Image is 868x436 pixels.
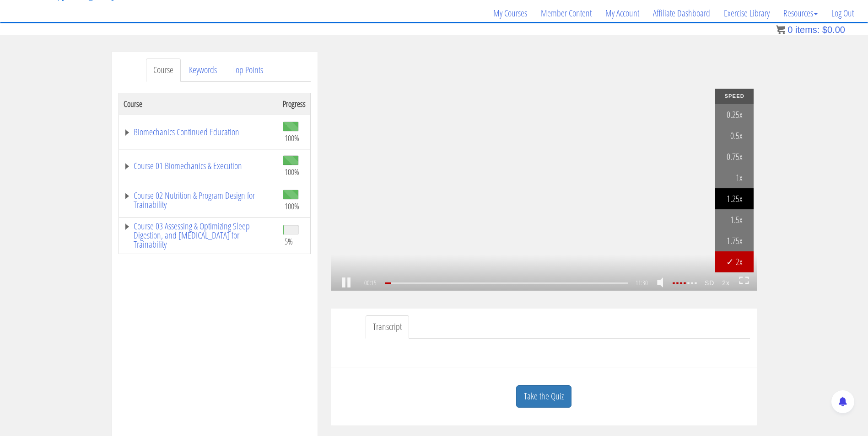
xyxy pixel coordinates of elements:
[124,191,274,209] a: Course 02 Nutrition & Program Design for Trainability
[285,167,299,177] span: 100%
[776,25,785,34] img: icon11.png
[363,280,377,286] span: 00:15
[776,25,845,35] a: 0 items: $0.00
[822,25,845,35] bdi: 0.00
[366,315,409,339] a: Transcript
[715,146,754,167] a: 0.75x
[225,58,270,82] a: Top Points
[715,89,754,104] strong: Speed
[787,25,793,35] span: 0
[285,236,293,246] span: 5%
[285,201,299,211] span: 100%
[715,230,754,251] a: 1.75x
[718,276,734,290] strong: 2x
[124,222,274,249] a: Course 03 Assessing & Optimizing Sleep Digestion, and [MEDICAL_DATA] for Trainability
[516,385,571,408] a: Take the Quiz
[715,104,754,125] a: 0.25x
[278,93,311,115] th: Progress
[715,125,754,146] a: 0.5x
[146,58,181,82] a: Course
[182,58,224,82] a: Keywords
[715,167,754,188] a: 1x
[822,25,827,35] span: $
[124,161,274,170] a: Course 01 Biomechanics & Execution
[715,188,754,209] a: 1.25x
[636,280,648,286] span: 11:30
[715,209,754,230] a: 1.5x
[715,251,754,272] a: 2x
[124,128,274,137] a: Biomechanics Continued Education
[119,93,278,115] th: Course
[701,276,718,290] strong: SD
[795,25,819,35] span: items:
[285,133,299,143] span: 100%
